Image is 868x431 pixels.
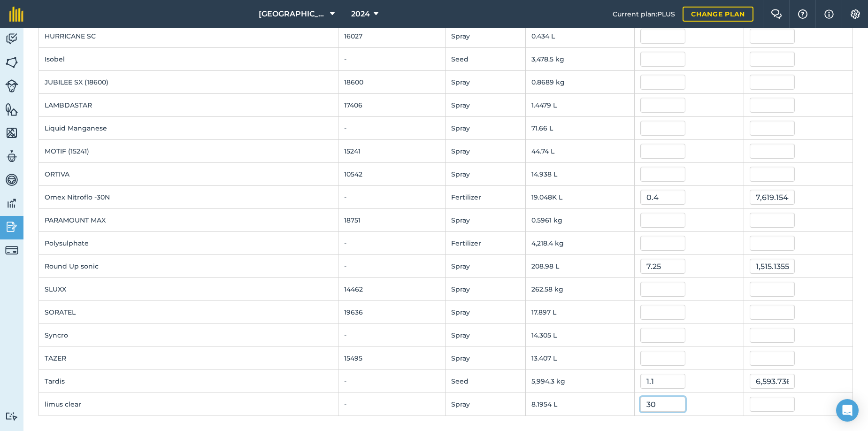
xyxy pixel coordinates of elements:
img: svg+xml;base64,PD94bWwgdmVyc2lvbj0iMS4wIiBlbmNvZGluZz0idXRmLTgiPz4KPCEtLSBHZW5lcmF0b3I6IEFkb2JlIE... [5,220,18,234]
img: svg+xml;base64,PHN2ZyB4bWxucz0iaHR0cDovL3d3dy53My5vcmcvMjAwMC9zdmciIHdpZHRoPSI1NiIgaGVpZ2h0PSI2MC... [5,126,18,140]
div: Open Intercom Messenger [836,399,859,422]
td: JUBILEE SX (18600) [39,71,338,94]
td: 14462 [338,278,446,301]
span: 2024 [351,8,370,20]
td: Spray [446,209,526,232]
td: 4,218.4 kg [525,232,634,255]
img: svg+xml;base64,PD94bWwgdmVyc2lvbj0iMS4wIiBlbmNvZGluZz0idXRmLTgiPz4KPCEtLSBHZW5lcmF0b3I6IEFkb2JlIE... [5,412,18,421]
td: - [338,48,446,71]
td: - [338,232,446,255]
td: Spray [446,25,526,48]
td: 0.8689 kg [525,71,634,94]
td: Omex Nitroflo -30N [39,186,338,209]
td: Spray [446,347,526,370]
img: fieldmargin Logo [9,7,23,22]
span: Current plan : PLUS [613,9,675,19]
td: Spray [446,324,526,347]
img: A cog icon [850,9,861,19]
td: Round Up sonic [39,255,338,278]
td: - [338,393,446,416]
td: - [338,186,446,209]
td: - [338,117,446,140]
td: 262.58 kg [525,278,634,301]
td: PARAMOUNT MAX [39,209,338,232]
td: 19636 [338,301,446,324]
td: SORATEL [39,301,338,324]
img: svg+xml;base64,PD94bWwgdmVyc2lvbj0iMS4wIiBlbmNvZGluZz0idXRmLTgiPz4KPCEtLSBHZW5lcmF0b3I6IEFkb2JlIE... [5,173,18,187]
td: MOTIF (15241) [39,140,338,163]
img: A question mark icon [797,9,808,19]
td: Spray [446,393,526,416]
td: 44.74 L [525,140,634,163]
td: 15241 [338,140,446,163]
img: svg+xml;base64,PD94bWwgdmVyc2lvbj0iMS4wIiBlbmNvZGluZz0idXRmLTgiPz4KPCEtLSBHZW5lcmF0b3I6IEFkb2JlIE... [5,79,18,92]
td: Spray [446,278,526,301]
td: 19.048K L [525,186,634,209]
td: 10542 [338,163,446,186]
td: Spray [446,94,526,117]
td: 71.66 L [525,117,634,140]
td: 17.897 L [525,301,634,324]
td: Liquid Manganese [39,117,338,140]
td: 0.5961 kg [525,209,634,232]
td: Spray [446,71,526,94]
td: Fertilizer [446,232,526,255]
td: Syncro [39,324,338,347]
img: svg+xml;base64,PHN2ZyB4bWxucz0iaHR0cDovL3d3dy53My5vcmcvMjAwMC9zdmciIHdpZHRoPSI1NiIgaGVpZ2h0PSI2MC... [5,55,18,69]
td: SLUXX [39,278,338,301]
td: 18751 [338,209,446,232]
td: 208.98 L [525,255,634,278]
td: - [338,255,446,278]
td: Spray [446,163,526,186]
td: 8.1954 L [525,393,634,416]
img: svg+xml;base64,PHN2ZyB4bWxucz0iaHR0cDovL3d3dy53My5vcmcvMjAwMC9zdmciIHdpZHRoPSIxNyIgaGVpZ2h0PSIxNy... [824,8,834,20]
td: ORTIVA [39,163,338,186]
td: Tardis [39,370,338,393]
td: 16027 [338,25,446,48]
td: LAMBDASTAR [39,94,338,117]
td: 3,478.5 kg [525,48,634,71]
td: Polysulphate [39,232,338,255]
td: 5,994.3 kg [525,370,634,393]
img: svg+xml;base64,PHN2ZyB4bWxucz0iaHR0cDovL3d3dy53My5vcmcvMjAwMC9zdmciIHdpZHRoPSI1NiIgaGVpZ2h0PSI2MC... [5,102,18,116]
td: 18600 [338,71,446,94]
td: HURRICANE SC [39,25,338,48]
td: Isobel [39,48,338,71]
img: svg+xml;base64,PD94bWwgdmVyc2lvbj0iMS4wIiBlbmNvZGluZz0idXRmLTgiPz4KPCEtLSBHZW5lcmF0b3I6IEFkb2JlIE... [5,149,18,163]
td: Seed [446,48,526,71]
td: 14.938 L [525,163,634,186]
img: svg+xml;base64,PD94bWwgdmVyc2lvbj0iMS4wIiBlbmNvZGluZz0idXRmLTgiPz4KPCEtLSBHZW5lcmF0b3I6IEFkb2JlIE... [5,244,18,257]
span: [GEOGRAPHIC_DATA] [259,8,326,20]
td: Spray [446,301,526,324]
img: svg+xml;base64,PD94bWwgdmVyc2lvbj0iMS4wIiBlbmNvZGluZz0idXRmLTgiPz4KPCEtLSBHZW5lcmF0b3I6IEFkb2JlIE... [5,196,18,210]
img: Two speech bubbles overlapping with the left bubble in the forefront [771,9,782,19]
td: 14.305 L [525,324,634,347]
a: Change plan [683,7,753,22]
td: limus clear [39,393,338,416]
td: 0.434 L [525,25,634,48]
td: Fertilizer [446,186,526,209]
td: TAZER [39,347,338,370]
td: Seed [446,370,526,393]
td: 15495 [338,347,446,370]
td: - [338,370,446,393]
td: Spray [446,117,526,140]
td: 13.407 L [525,347,634,370]
td: 1.4479 L [525,94,634,117]
td: Spray [446,255,526,278]
td: - [338,324,446,347]
img: svg+xml;base64,PD94bWwgdmVyc2lvbj0iMS4wIiBlbmNvZGluZz0idXRmLTgiPz4KPCEtLSBHZW5lcmF0b3I6IEFkb2JlIE... [5,32,18,46]
td: 17406 [338,94,446,117]
td: Spray [446,140,526,163]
